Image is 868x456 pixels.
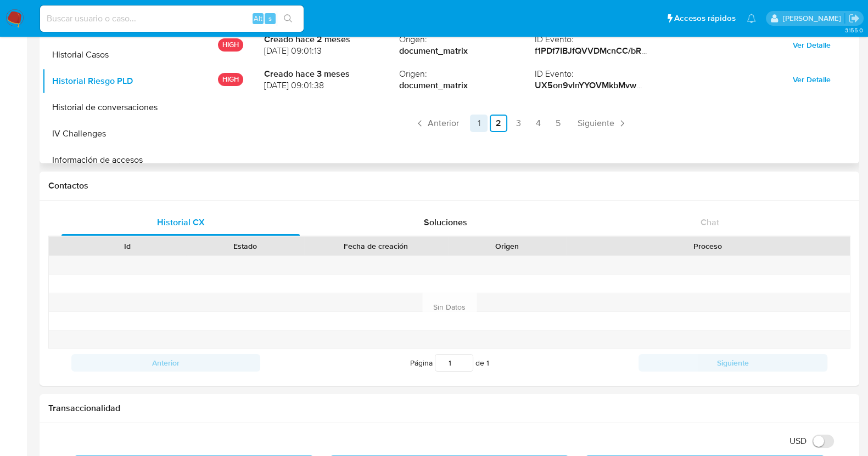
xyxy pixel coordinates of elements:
[785,71,838,88] button: Ver Detalle
[42,68,180,94] button: Historial Riesgo PLD
[470,115,488,132] a: Ir a la página 1
[264,33,399,45] strong: Creado hace 2 meses
[40,12,304,26] input: Buscar usuario o caso...
[410,354,489,372] span: Página de
[456,241,558,252] div: Origen
[535,68,670,80] span: ID Evento :
[312,241,440,252] div: Fecha de creación
[264,68,399,80] strong: Creado hace 3 meses
[254,13,262,24] span: Alt
[264,45,399,57] span: [DATE] 09:01:13
[529,115,547,132] a: Ir a la página 4
[48,403,850,414] h1: Transaccionalidad
[574,241,842,252] div: Proceso
[701,216,719,229] span: Chat
[486,357,489,368] span: 1
[399,79,534,92] strong: document_matrix
[157,216,205,229] span: Historial CX
[793,37,831,53] span: Ver Detalle
[782,13,844,24] p: francisco.martinezsilva@mercadolibre.com.mx
[793,72,831,87] span: Ver Detalle
[844,26,863,35] span: 3.155.0
[848,13,860,24] a: Salir
[264,79,399,92] span: [DATE] 09:01:38
[194,241,296,252] div: Estado
[277,11,299,26] button: search-icon
[674,13,736,24] span: Accesos rápidos
[747,14,756,23] a: Notificaciones
[573,115,632,132] a: Siguiente
[76,241,178,252] div: Id
[42,42,180,68] button: Historial Casos
[424,216,467,229] span: Soluciones
[399,68,534,80] span: Origen :
[785,36,838,54] button: Ver Detalle
[186,115,856,132] nav: Paginación
[42,94,180,121] button: Historial de conversaciones
[399,33,534,45] span: Origen :
[42,121,180,147] button: IV Challenges
[549,115,567,132] a: Ir a la página 5
[218,38,243,52] p: HIGH
[578,119,614,128] span: Siguiente
[490,115,507,132] a: Ir a la página 2
[509,115,527,132] a: Ir a la página 3
[218,73,243,86] p: HIGH
[535,33,670,45] span: ID Evento :
[428,119,459,128] span: Anterior
[48,180,850,191] h1: Contactos
[399,45,534,57] strong: document_matrix
[42,147,180,173] button: Información de accesos
[639,354,827,372] button: Siguiente
[410,115,463,132] a: Anterior
[71,354,260,372] button: Anterior
[268,13,272,24] span: s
